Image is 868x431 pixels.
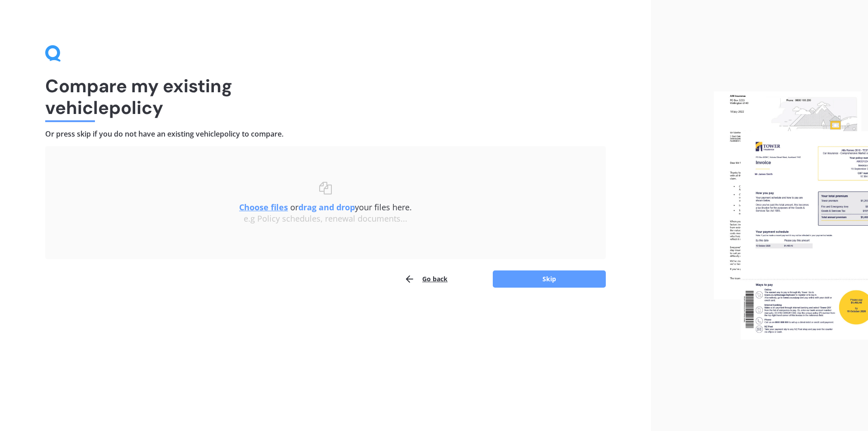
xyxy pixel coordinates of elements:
button: Go back [404,270,448,288]
div: e.g Policy schedules, renewal documents... [63,214,588,224]
img: files.webp [714,91,868,340]
h4: Or press skip if you do not have an existing vehicle policy to compare. [45,129,606,139]
h1: Compare my existing vehicle policy [45,75,606,118]
u: Choose files [239,202,288,213]
span: or your files here. [239,202,412,213]
b: drag and drop [298,202,355,213]
button: Skip [493,270,606,288]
